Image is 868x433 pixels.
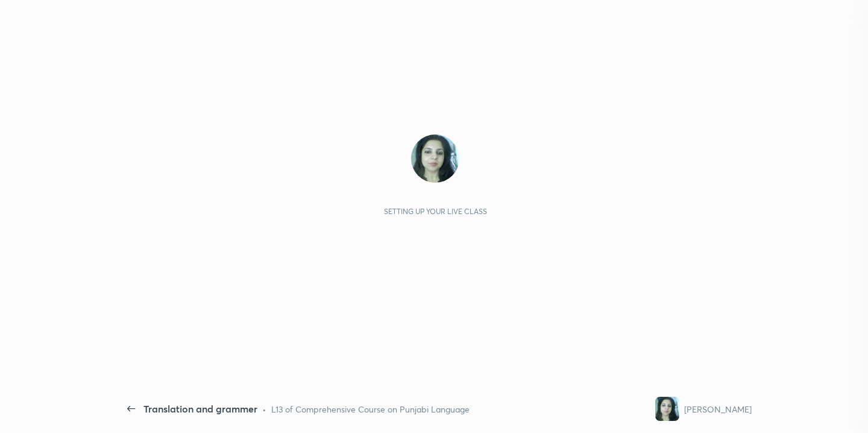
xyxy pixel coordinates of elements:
img: 19cdb9369a8a4d6485c4701ce581a50f.jpg [411,134,459,183]
div: L13 of Comprehensive Course on Punjabi Language [271,403,470,416]
div: Translation and grammer [143,402,257,416]
div: [PERSON_NAME] [684,403,752,416]
div: Setting up your live class [384,207,487,216]
div: • [262,403,266,416]
img: 19cdb9369a8a4d6485c4701ce581a50f.jpg [655,397,679,421]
